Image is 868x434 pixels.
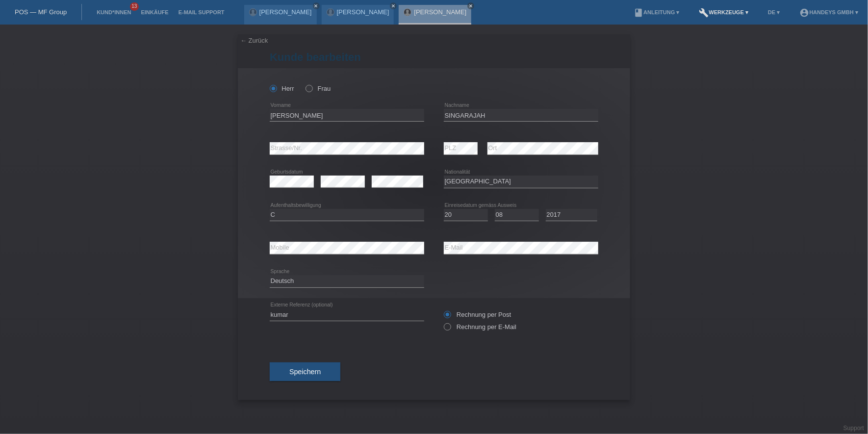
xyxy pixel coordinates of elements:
i: book [634,8,643,18]
i: build [699,8,709,18]
i: account_circle [799,8,809,18]
a: close [390,2,397,9]
a: bookAnleitung ▾ [629,9,684,15]
i: close [391,3,396,8]
a: DE ▾ [763,9,785,15]
a: close [313,2,320,9]
a: buildWerkzeuge ▾ [694,9,754,15]
label: Herr [270,85,294,92]
a: Support [843,425,864,432]
i: close [468,3,473,8]
a: [PERSON_NAME] [337,8,389,16]
a: E-Mail Support [174,9,230,15]
input: Rechnung per E-Mail [444,323,450,335]
a: POS — MF Group [15,8,67,16]
button: Speichern [270,362,340,381]
i: close [314,3,319,8]
span: Speichern [289,368,321,376]
label: Rechnung per E-Mail [444,323,516,331]
input: Rechnung per Post [444,311,450,323]
a: account_circleHandeys GmbH ▾ [794,9,863,15]
input: Herr [270,85,276,91]
h1: Kunde bearbeiten [270,51,598,63]
label: Rechnung per Post [444,311,511,318]
a: Einkäufe [136,9,173,15]
a: close [467,2,474,9]
span: 13 [130,2,139,11]
input: Frau [306,85,312,91]
a: [PERSON_NAME] [259,8,312,16]
a: Kund*innen [92,9,136,15]
label: Frau [306,85,331,92]
a: [PERSON_NAME] [414,8,466,16]
a: ← Zurück [240,37,268,44]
